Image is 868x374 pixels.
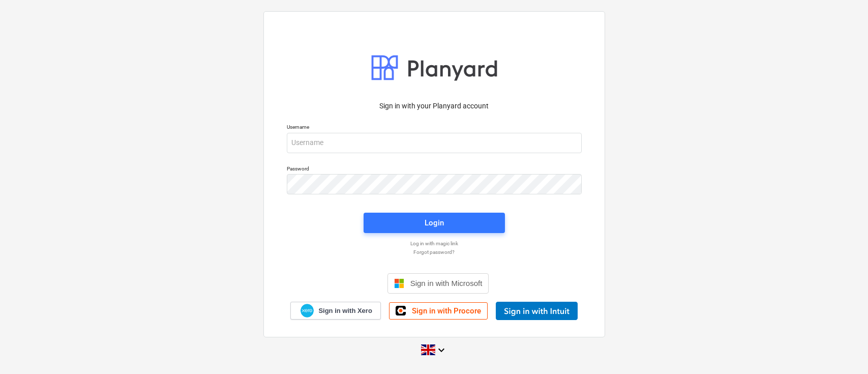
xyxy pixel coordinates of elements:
a: Forgot password? [282,249,587,255]
input: Username [287,133,582,153]
a: Sign in with Xero [290,302,381,320]
img: Microsoft logo [394,278,404,289]
p: Sign in with your Planyard account [287,101,582,111]
span: Sign in with Microsoft [410,279,483,287]
p: Username [287,124,582,132]
a: Log in with magic link [282,240,587,247]
span: Sign in with Procore [412,306,481,315]
div: Login [425,216,444,229]
span: Sign in with Xero [318,306,372,315]
i: keyboard_arrow_down [435,344,447,356]
p: Password [287,165,582,174]
a: Sign in with Procore [389,302,488,320]
button: Login [364,213,505,233]
img: Xero logo [301,304,314,318]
